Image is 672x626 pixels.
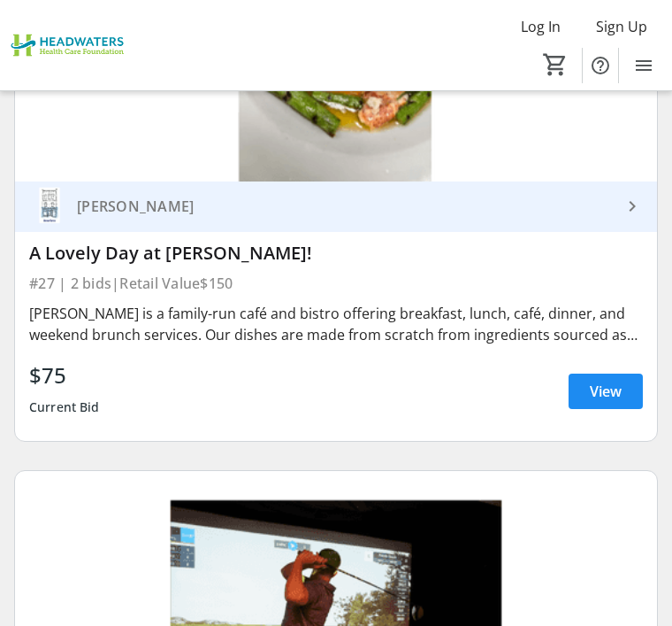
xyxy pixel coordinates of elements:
button: Log In [507,12,575,41]
div: A Lovely Day at [PERSON_NAME]! [29,243,643,264]
span: View [590,381,622,402]
button: Help [583,48,618,83]
button: Cart [539,49,571,81]
div: $75 [29,359,100,391]
mat-icon: keyboard_arrow_right [622,196,643,217]
div: Current Bid [29,391,100,423]
span: Log In [521,16,561,37]
div: #27 | 2 bids | Retail Value $150 [29,271,643,296]
div: [PERSON_NAME] [70,197,622,215]
a: View [569,374,643,409]
span: Sign Up [596,16,647,37]
button: Menu [626,48,661,83]
img: Henriette [29,186,70,227]
div: [PERSON_NAME] is a family-run café and bistro offering breakfast, lunch, café, dinner, and weeken... [29,303,643,345]
button: Sign Up [582,12,661,41]
img: Headwaters Health Care Foundation's Logo [11,12,128,79]
a: Henriette[PERSON_NAME] [15,182,657,232]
